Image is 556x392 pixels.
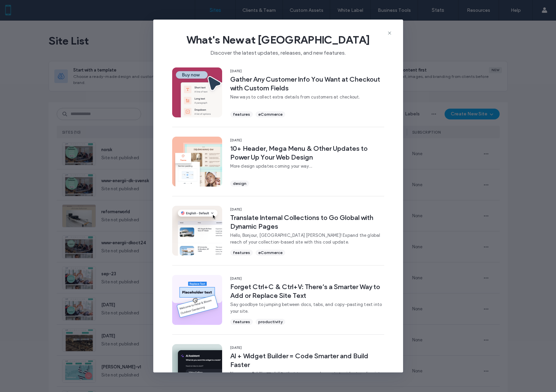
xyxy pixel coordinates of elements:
span: 10+ Header, Mega Menu & Other Updates to Power Up Your Web Design [230,144,384,162]
span: New powerful AI capability that turns complex custom widget coding into simple conversations. [230,370,384,384]
span: [DATE] [230,276,384,281]
span: design [233,180,246,187]
span: [DATE] [230,345,384,350]
span: eCommerce [258,250,283,256]
span: [DATE] [230,69,384,74]
span: features [233,111,250,117]
span: Gather Any Customer Info You Want at Checkout with Custom Fields [230,75,384,92]
span: productivity [258,319,283,325]
span: [DATE] [230,138,384,143]
span: Discover the latest updates, releases, and new features. [164,47,392,57]
span: New ways to collect extra details from customers at checkout. [230,94,384,101]
span: Say goodbye to jumping between docs, tabs, and copy-pasting text into your site. [230,301,384,315]
span: Forget Ctrl+C & Ctrl+V: There’s a Smarter Way to Add or Replace Site Text [230,282,384,300]
span: What's New at [GEOGRAPHIC_DATA] [164,33,392,47]
span: More design updates coming your way... [230,163,384,170]
span: features [233,250,250,256]
span: eCommerce [258,111,283,117]
span: Hello, Bonjour, [GEOGRAPHIC_DATA] [PERSON_NAME]! Expand the global reach of your collection-based... [230,232,384,246]
span: Translate Internal Collections to Go Global with Dynamic Pages [230,213,384,231]
span: AI + Widget Builder = Code Smarter and Build Faster [230,352,384,369]
span: [DATE] [230,207,384,212]
span: features [233,319,250,325]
